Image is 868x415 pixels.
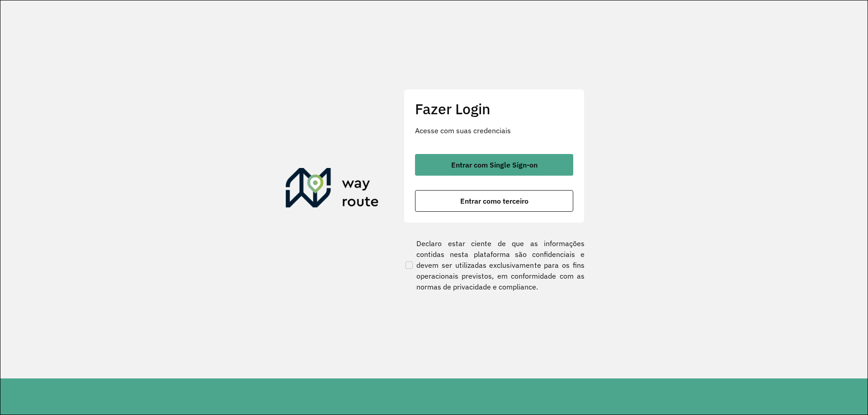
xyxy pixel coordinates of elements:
button: button [415,154,573,176]
h2: Fazer Login [415,100,573,117]
img: Roteirizador AmbevTech [286,168,379,211]
p: Acesse com suas credenciais [415,125,573,136]
span: Entrar com Single Sign-on [451,161,538,168]
span: Entrar como terceiro [460,197,528,205]
button: button [415,190,573,212]
label: Declaro estar ciente de que as informações contidas nesta plataforma são confidenciais e devem se... [404,238,585,292]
